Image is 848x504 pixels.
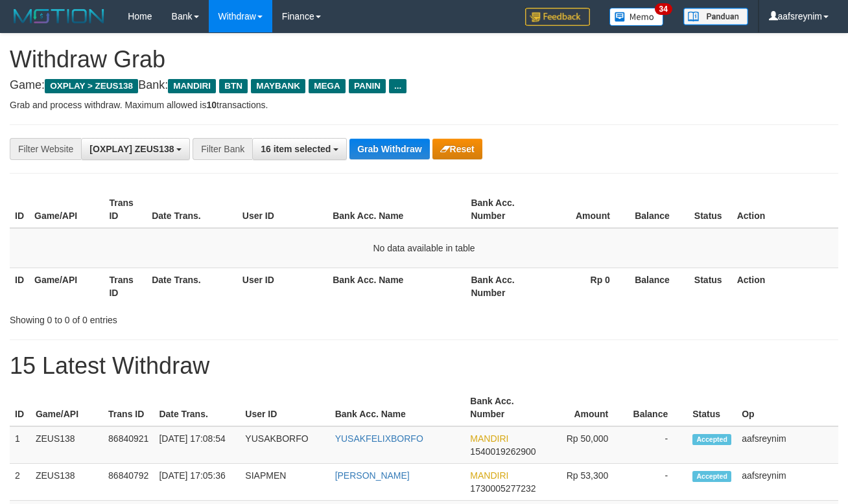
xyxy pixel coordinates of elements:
button: [OXPLAY] ZEUS138 [81,138,190,160]
th: Bank Acc. Number [465,268,540,304]
div: Filter Website [10,138,81,160]
td: 1 [10,426,30,464]
span: Copy 1730005277232 to clipboard [470,483,536,494]
td: [DATE] 17:05:36 [154,464,240,501]
img: panduan.png [683,8,748,25]
th: User ID [237,191,327,228]
th: Amount [541,191,630,228]
td: ZEUS138 [30,426,103,464]
th: Balance [630,191,689,228]
td: YUSAKBORFO [240,426,329,464]
img: MOTION_logo.png [10,6,108,26]
th: ID [10,268,29,304]
span: MAYBANK [251,79,305,93]
th: Status [689,191,732,228]
th: Action [732,268,838,304]
th: Date Trans. [147,191,237,228]
th: Status [687,389,736,426]
th: ID [10,389,30,426]
p: Grab and process withdraw. Maximum allowed is transactions. [10,98,838,111]
th: Date Trans. [147,268,237,304]
span: MEGA [309,79,346,93]
button: Grab Withdraw [349,139,429,159]
th: Bank Acc. Name [327,191,465,228]
th: Game/API [29,268,104,304]
th: Date Trans. [154,389,240,426]
th: Trans ID [103,389,154,426]
span: OXPLAY > ZEUS138 [45,79,138,93]
th: Trans ID [104,268,147,304]
span: 34 [655,3,672,15]
th: Game/API [29,191,104,228]
span: [OXPLAY] ZEUS138 [89,144,174,154]
th: Bank Acc. Name [330,389,465,426]
th: Bank Acc. Name [327,268,465,304]
td: - [628,464,687,501]
a: YUSAKFELIXBORFO [335,433,423,444]
span: MANDIRI [168,79,216,93]
strong: 10 [206,100,217,110]
td: aafsreynim [736,426,838,464]
td: 86840921 [103,426,154,464]
img: Feedback.jpg [525,8,590,26]
th: Status [689,268,732,304]
a: [PERSON_NAME] [335,470,410,481]
span: ... [389,79,406,93]
th: Rp 0 [541,268,630,304]
span: PANIN [349,79,386,93]
td: Rp 53,300 [541,464,628,501]
td: - [628,426,687,464]
th: User ID [237,268,327,304]
span: Accepted [692,471,731,482]
span: Copy 1540019262900 to clipboard [470,446,536,457]
td: 86840792 [103,464,154,501]
span: MANDIRI [470,433,508,444]
td: Rp 50,000 [541,426,628,464]
button: 16 item selected [252,138,347,160]
span: BTN [219,79,248,93]
span: MANDIRI [470,470,508,481]
th: Trans ID [104,191,147,228]
td: SIAPMEN [240,464,329,501]
h1: 15 Latest Withdraw [10,353,838,379]
th: Action [732,191,838,228]
th: ID [10,191,29,228]
span: Accepted [692,434,731,445]
h1: Withdraw Grab [10,47,838,73]
td: 2 [10,464,30,501]
span: 16 item selected [261,144,331,154]
td: No data available in table [10,228,838,268]
th: Balance [628,389,687,426]
th: Amount [541,389,628,426]
h4: Game: Bank: [10,79,838,92]
button: Reset [432,139,482,159]
td: aafsreynim [736,464,838,501]
th: Op [736,389,838,426]
td: [DATE] 17:08:54 [154,426,240,464]
th: User ID [240,389,329,426]
th: Balance [630,268,689,304]
img: Button%20Memo.svg [609,8,664,26]
div: Filter Bank [193,138,252,160]
th: Bank Acc. Number [465,191,540,228]
th: Bank Acc. Number [465,389,541,426]
div: Showing 0 to 0 of 0 entries [10,308,344,326]
td: ZEUS138 [30,464,103,501]
th: Game/API [30,389,103,426]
